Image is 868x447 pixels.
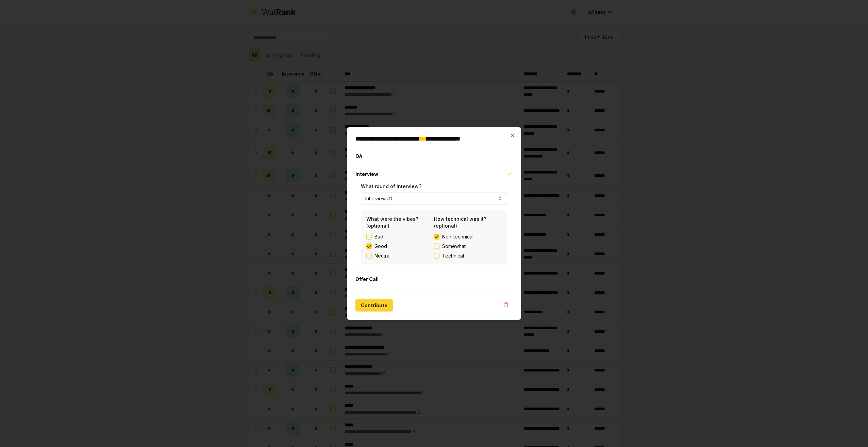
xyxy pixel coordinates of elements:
[355,165,513,183] button: Interview
[374,243,387,250] label: Good
[434,253,439,259] button: Technical
[361,183,421,189] label: What round of interview?
[434,244,439,249] button: Somewhat
[374,233,383,240] label: Bad
[442,252,464,259] span: Technical
[442,243,466,250] span: Somewhat
[355,270,513,288] button: Offer Call
[374,252,390,259] label: Neutral
[434,216,486,229] label: How technical was it? (optional)
[366,216,418,229] label: What were the vibes? (optional)
[442,233,473,240] span: Non-technical
[434,234,439,239] button: Non-technical
[355,147,513,165] button: OA
[355,183,513,270] div: Interview
[355,299,393,312] button: Contribute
